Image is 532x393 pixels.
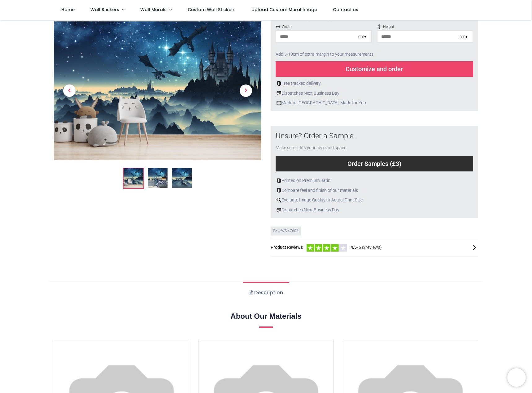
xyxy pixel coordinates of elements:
[90,6,119,13] span: Wall Stickers
[276,90,473,97] div: Dispatches Next Business Day
[54,311,478,322] h2: About Our Materials
[276,48,473,61] div: Add 5-10cm of extra margin to your measurements.
[240,85,252,97] span: Next
[377,24,473,29] span: Height
[61,6,75,13] span: Home
[54,42,85,140] a: Previous
[276,24,372,29] span: Width
[276,156,473,171] div: Order Samples (£3)
[188,6,236,13] span: Custom Wall Stickers
[358,34,366,40] div: cm ▾
[148,168,168,188] img: WS-47603-02
[172,168,192,188] img: WS-47603-03
[507,368,526,387] iframe: Brevo live chat
[230,42,261,140] a: Next
[276,178,473,184] div: Printed on Premium Satin
[276,100,473,106] div: Made in [GEOGRAPHIC_DATA], Made for You
[276,131,473,141] div: Unsure? Order a Sample.
[460,34,468,40] div: cm ▾
[243,282,289,304] a: Description
[276,145,473,151] div: Make sure it fits your style and space.
[140,6,167,13] span: Wall Murals
[251,6,317,13] span: Upload Custom Mural Image
[276,197,473,203] div: Evaluate Image Quality at Actual Print Size
[271,243,478,252] div: Product Reviews
[276,188,473,194] div: Compare feel and finish of our materials
[351,244,382,251] span: /5 ( 2 reviews)
[54,21,261,160] img: Twilight Dragons Wall Mural Wallpaper
[351,245,357,250] span: 4.5
[276,207,473,213] div: Dispatches Next Business Day
[277,101,281,106] img: uk
[271,227,301,235] div: SKU: WS-47603
[276,61,473,77] div: Customize and order
[63,85,76,97] span: Previous
[276,80,473,87] div: Free tracked delivery
[124,168,143,188] img: Twilight Dragons Wall Mural Wallpaper
[333,6,358,13] span: Contact us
